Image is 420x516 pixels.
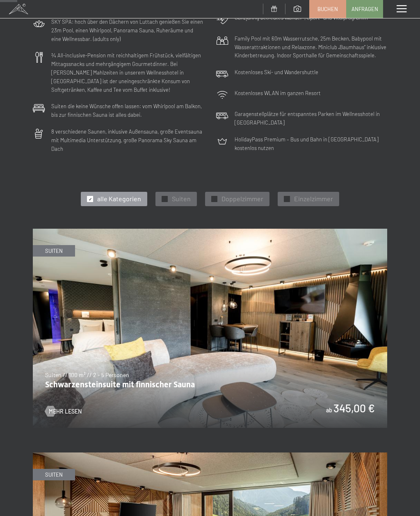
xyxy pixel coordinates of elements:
a: Suite Aurina mit finnischer Sauna [33,453,387,458]
a: Buchen [310,0,346,18]
p: Kostenloses WLAN im ganzen Resort [235,89,321,98]
span: ✓ [213,196,216,202]
span: ✓ [285,196,289,202]
p: Kostenloses Ski- und Wandershuttle [235,68,318,77]
span: Mehr Lesen [49,407,82,416]
a: Schwarzensteinsuite mit finnischer Sauna [33,229,387,234]
p: Family Pool mit 60m Wasserrutsche, 25m Becken, Babypool mit Wasserattraktionen und Relaxzone. Min... [235,34,387,60]
img: Schwarzensteinsuite mit finnischer Sauna [33,229,387,428]
p: HolidayPass Premium – Bus und Bahn in [GEOGRAPHIC_DATA] kostenlos nutzen [235,135,387,152]
p: Suiten die keine Wünsche offen lassen: vom Whirlpool am Balkon, bis zur finnischen Sauna ist alle... [51,102,204,119]
p: Garagenstellplätze für entspanntes Parken im Wellnesshotel in [GEOGRAPHIC_DATA] [235,110,387,127]
span: Anfragen [352,5,378,13]
p: 8 verschiedene Saunen, inklusive Außensauna, große Eventsauna mit Multimedia Unterstützung, große... [51,127,204,153]
span: Einzelzimmer [294,194,333,203]
a: Anfragen [347,0,383,18]
p: SKY SPA: hoch über den Dächern von Luttach genießen Sie einen 23m Pool, einen Whirlpool, Panorama... [51,18,204,43]
span: Buchen [317,5,338,13]
span: Suiten [172,194,191,203]
span: ✓ [163,196,167,202]
p: ¾ All-inclusive-Pension mit reichhaltigem Frühstück, vielfältigen Mittagssnacks und mehrgängigem ... [51,51,204,94]
span: Doppelzimmer [221,194,263,203]
span: alle Kategorien [97,194,141,203]
span: ✓ [89,196,92,202]
a: Mehr Lesen [45,407,82,416]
